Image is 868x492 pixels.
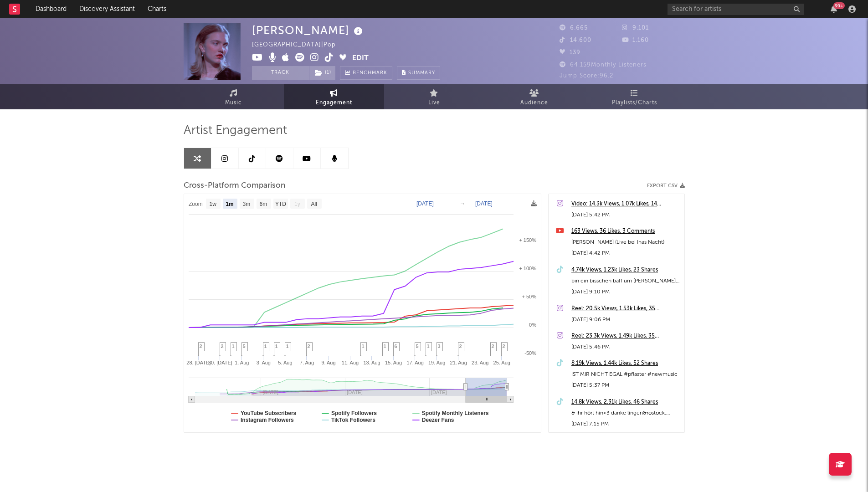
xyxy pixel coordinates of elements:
[252,23,365,38] div: [PERSON_NAME]
[395,343,397,349] span: 6
[241,417,294,423] text: Instagram Followers
[186,360,211,365] text: 28. [DATE]
[184,125,287,136] span: Artist Engagement
[522,294,536,299] text: + 50%
[259,201,267,207] text: 6m
[308,343,310,349] span: 2
[831,5,837,13] button: 99+
[331,410,376,416] text: Spotify Followers
[438,343,441,349] span: 3
[484,84,585,109] a: Audience
[331,417,375,423] text: TikTok Followers
[275,343,278,349] span: 1
[352,53,369,64] button: Edit
[243,343,246,349] span: 5
[571,358,680,369] a: 8.19k Views, 1.44k Likes, 52 Shares
[241,410,297,416] text: YouTube Subscribers
[571,303,680,314] a: Reel: 20.5k Views, 1.53k Likes, 35 Comments
[252,40,346,51] div: [GEOGRAPHIC_DATA] | Pop
[622,25,649,31] span: 9.101
[294,201,300,207] text: 1y
[460,200,465,207] text: →
[421,410,488,416] text: Spotify Monthly Listeners
[560,37,591,43] span: 14.600
[311,201,317,207] text: All
[278,360,292,365] text: 5. Aug
[309,66,336,80] span: ( 1 )
[427,343,430,349] span: 1
[571,314,680,325] div: [DATE] 9:06 PM
[362,343,365,349] span: 1
[416,343,419,349] span: 5
[571,210,680,220] div: [DATE] 5:42 PM
[459,343,462,349] span: 2
[242,201,250,207] text: 3m
[571,397,680,408] a: 14.8k Views, 2.31k Likes, 46 Shares
[571,408,680,419] div: & ihr hört hin<3 danke lingen&rostock. @[GEOGRAPHIC_DATA]
[519,266,536,271] text: + 100%
[571,369,680,380] div: IST MIR NICHT EGAL #pflaster #newmusic
[321,360,335,365] text: 9. Aug
[200,343,202,349] span: 2
[571,419,680,430] div: [DATE] 7:15 PM
[571,265,680,276] a: 4.74k Views, 1.23k Likes, 23 Shares
[428,360,445,365] text: 19. Aug
[560,50,580,56] span: 139
[571,226,680,237] a: 163 Views, 36 Likes, 3 Comments
[208,360,232,365] text: 30. [DATE]
[450,360,467,365] text: 21. Aug
[503,343,505,349] span: 2
[232,343,235,349] span: 1
[284,84,384,109] a: Engagement
[647,183,685,189] button: Export CSV
[472,360,488,365] text: 23. Aug
[520,97,548,108] span: Audience
[385,360,401,365] text: 15. Aug
[416,200,434,207] text: [DATE]
[408,71,435,76] span: Summary
[585,84,685,109] a: Playlists/Charts
[235,360,249,365] text: 1. Aug
[571,276,680,287] div: bin ein bisschen baff um [PERSON_NAME] zu sein. danke<333 @[GEOGRAPHIC_DATA]
[524,350,536,356] text: -50%
[221,343,224,349] span: 2
[493,360,510,365] text: 25. Aug
[256,360,270,365] text: 3. Aug
[622,37,649,43] span: 1.160
[571,331,680,342] a: Reel: 23.3k Views, 1.49k Likes, 35 Comments
[560,73,613,79] span: Jump Score: 96.2
[571,237,680,248] div: [PERSON_NAME] (Live bei Inas Nacht)
[184,180,285,191] span: Cross-Platform Comparison
[226,201,233,207] text: 1m
[560,62,647,68] span: 64.159 Monthly Listeners
[384,343,386,349] span: 1
[340,66,392,80] a: Benchmark
[612,97,657,108] span: Playlists/Charts
[225,97,242,108] span: Music
[184,84,284,109] a: Music
[397,66,440,80] button: Summary
[341,360,358,365] text: 11. Aug
[560,25,588,31] span: 6.665
[421,417,454,423] text: Deezer Fans
[571,380,680,391] div: [DATE] 5:37 PM
[519,237,536,243] text: + 150%
[571,199,680,210] a: Video: 14.3k Views, 1.07k Likes, 14 Comments
[571,287,680,297] div: [DATE] 9:10 PM
[428,97,440,108] span: Live
[189,201,203,207] text: Zoom
[252,66,309,80] button: Track
[316,97,352,108] span: Engagement
[363,360,380,365] text: 13. Aug
[668,4,804,15] input: Search for artists
[529,322,536,328] text: 0%
[384,84,484,109] a: Live
[286,343,289,349] span: 1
